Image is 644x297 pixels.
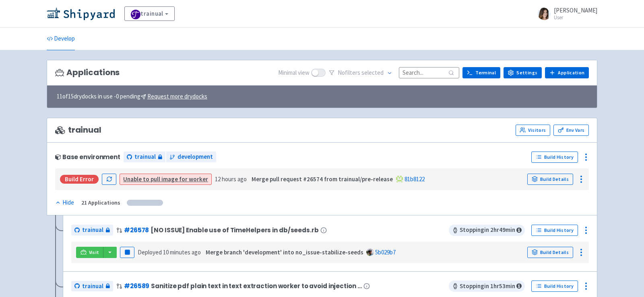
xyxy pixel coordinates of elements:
small: User [554,15,597,20]
span: trainual [55,125,101,135]
input: Search... [399,67,459,78]
span: Sanitize pdf plain text in text extraction worker to avoid injection … [151,283,362,289]
a: trainual [124,6,175,21]
a: [PERSON_NAME] User [533,7,597,20]
button: Hide [55,198,75,207]
a: Build History [531,281,578,292]
img: Shipyard logo [47,7,115,20]
span: 11 of 15 drydocks in use - 0 pending [57,92,207,101]
a: development [166,152,216,162]
a: Application [545,67,589,78]
span: [PERSON_NAME] [554,6,597,14]
a: Develop [47,28,75,50]
div: Base environment [55,154,120,160]
a: 81b8122 [405,175,425,183]
a: Visitors [516,125,550,136]
a: Build Details [527,247,573,258]
span: selected [361,69,384,76]
time: 12 hours ago [215,175,247,183]
span: Deployed [138,248,201,256]
span: development [178,152,213,162]
strong: Merge branch 'development' into no_issue-stabilize-seeds [206,248,363,256]
a: Terminal [462,67,500,78]
h3: Applications [55,68,120,77]
a: #26589 [124,282,149,290]
time: 10 minutes ago [163,248,201,256]
a: Build History [531,152,578,163]
a: Build Details [527,174,573,185]
div: Build Error [60,175,99,184]
div: Hide [55,198,74,207]
span: trainual [134,152,156,162]
a: Env Vars [553,125,589,136]
a: 5b029b7 [375,248,396,256]
span: [NO ISSUE] Enable use of TimeHelpers in db/seeds.rb [151,227,318,234]
a: Build History [531,225,578,236]
span: trainual [82,225,103,235]
button: Pause [120,247,134,258]
u: Request more drydocks [147,92,207,100]
a: Settings [504,67,542,78]
a: Visit [76,247,103,258]
span: Minimal view [278,68,310,78]
span: No filter s [338,68,384,78]
a: #26578 [124,226,149,234]
strong: Merge pull request #26574 from trainual/pre-release [252,175,393,183]
div: 21 Applications [81,198,120,207]
span: Visit [89,249,99,256]
span: trainual [82,282,103,291]
a: trainual [71,281,113,292]
a: trainual [71,225,113,236]
span: Stopping in 1 hr 53 min [449,281,525,292]
span: Stopping in 2 hr 49 min [449,225,525,236]
a: trainual [124,152,165,162]
a: Unable to pull image for worker [123,175,208,183]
